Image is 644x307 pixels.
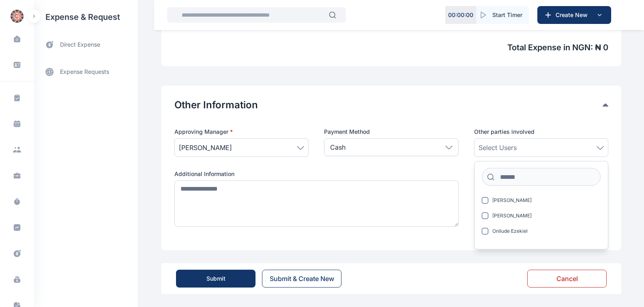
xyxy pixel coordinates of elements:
span: Start Timer [492,11,522,19]
button: Cancel [527,270,607,288]
button: Start Timer [476,6,529,24]
p: 00 : 00 : 00 [448,11,473,19]
span: Other parties involved [474,128,535,136]
span: direct expense [60,41,100,49]
a: expense requests [34,62,138,82]
label: Payment Method [324,128,458,136]
span: Select Users [479,143,517,152]
button: Create New [537,6,611,24]
button: Submit & Create New [262,270,341,288]
span: [PERSON_NAME] [492,213,532,219]
div: Submit [206,275,225,283]
span: Approving Manager [174,128,233,136]
span: Onilude Ezekiel [492,228,528,234]
span: Create New [552,11,595,19]
div: Other Information [174,99,608,112]
button: Other Information [174,99,603,112]
a: direct expense [34,34,138,56]
button: Submit [176,270,255,288]
span: [PERSON_NAME] [492,197,532,204]
span: Total Expense in NGN : ₦ 0 [174,42,608,53]
span: [PERSON_NAME] [179,143,232,152]
div: expense requests [34,56,138,82]
p: Cash [330,142,346,152]
label: Additional Information [174,170,459,178]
